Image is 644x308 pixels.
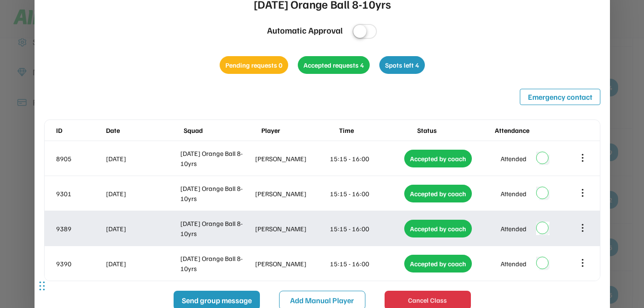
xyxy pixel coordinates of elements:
[379,56,425,74] div: Spots left 4
[106,259,179,269] div: [DATE]
[180,148,253,168] div: [DATE] Orange Ball 8-10yrs
[255,154,328,164] div: [PERSON_NAME]
[267,24,343,37] div: Automatic Approval
[56,154,104,164] div: 8905
[255,224,328,234] div: [PERSON_NAME]
[501,259,527,269] div: Attended
[330,154,403,164] div: 15:15 - 16:00
[56,259,104,269] div: 9390
[180,218,253,238] div: [DATE] Orange Ball 8-10yrs
[56,224,104,234] div: 9389
[404,150,472,167] div: Accepted by coach
[56,189,104,199] div: 9301
[417,125,493,135] div: Status
[261,125,337,135] div: Player
[180,253,253,273] div: [DATE] Orange Ball 8-10yrs
[404,185,472,202] div: Accepted by coach
[495,125,571,135] div: Attendance
[106,224,179,234] div: [DATE]
[106,154,179,164] div: [DATE]
[184,125,259,135] div: Squad
[330,224,403,234] div: 15:15 - 16:00
[255,189,328,199] div: [PERSON_NAME]
[404,220,472,237] div: Accepted by coach
[106,189,179,199] div: [DATE]
[330,189,403,199] div: 15:15 - 16:00
[180,183,253,203] div: [DATE] Orange Ball 8-10yrs
[404,255,472,272] div: Accepted by coach
[255,259,328,269] div: [PERSON_NAME]
[56,125,104,135] div: ID
[501,189,527,199] div: Attended
[501,154,527,164] div: Attended
[520,89,600,105] button: Emergency contact
[220,56,288,74] div: Pending requests 0
[298,56,370,74] div: Accepted requests 4
[106,125,182,135] div: Date
[330,259,403,269] div: 15:15 - 16:00
[501,224,527,234] div: Attended
[339,125,415,135] div: Time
